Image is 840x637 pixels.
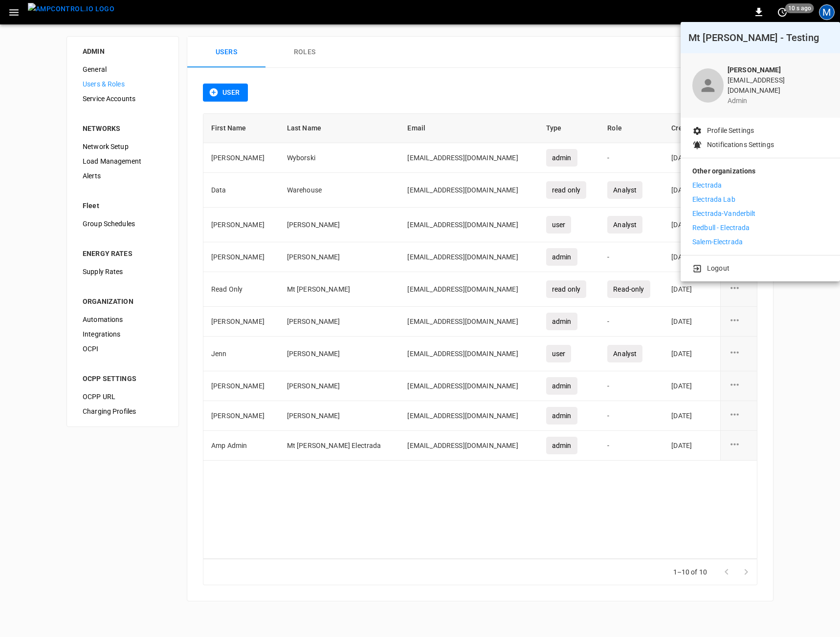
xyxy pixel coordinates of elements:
p: Electrada Lab [692,194,735,205]
p: Electrada-Vanderbilt [692,209,756,219]
p: Logout [707,263,729,274]
b: [PERSON_NAME] [728,66,781,74]
p: Profile Settings [707,126,754,136]
p: Other organizations [692,166,828,180]
p: Notifications Settings [707,140,774,150]
p: [EMAIL_ADDRESS][DOMAIN_NAME] [728,75,828,96]
h6: Mt [PERSON_NAME] - Testing [688,30,832,45]
div: profile-icon [692,68,724,103]
p: admin [728,96,828,106]
p: Electrada [692,180,722,191]
p: Salem-Electrada [692,237,743,247]
p: Redbull - Electrada [692,223,750,233]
